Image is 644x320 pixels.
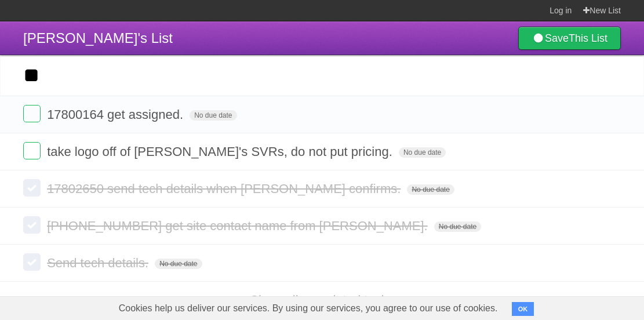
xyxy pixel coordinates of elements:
[23,105,41,122] label: Done
[399,147,446,158] span: No due date
[518,27,621,50] a: SaveThis List
[155,259,202,269] span: No due date
[47,144,395,159] span: take logo off of [PERSON_NAME]'s SVRs, do not put pricing.
[569,32,607,44] b: This List
[107,297,510,320] span: Cookies help us deliver our services. By using our services, you agree to our use of cookies.
[47,256,151,270] span: Send tech details.
[47,181,403,196] span: 17802650 send tech details when [PERSON_NAME] confirms.
[250,293,394,307] a: Show all completed tasks
[23,142,41,159] label: Done
[47,219,431,233] span: [PHONE_NUMBER] get site contact name from [PERSON_NAME].
[47,107,186,122] span: 17800164 get assigned.
[23,179,41,197] label: Done
[23,30,173,46] span: [PERSON_NAME]'s List
[23,253,41,271] label: Done
[190,110,237,121] span: No due date
[434,221,481,232] span: No due date
[512,302,534,316] button: OK
[23,216,41,234] label: Done
[407,184,454,195] span: No due date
